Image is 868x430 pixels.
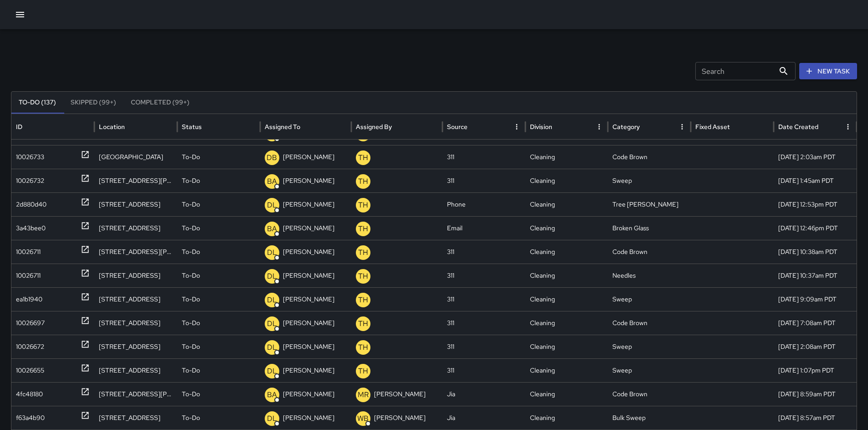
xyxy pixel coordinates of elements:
div: 786 Minna Street [94,311,177,335]
div: Date Created [778,123,818,131]
div: 10026732 [16,169,44,192]
p: BA [267,389,277,400]
div: Jia [442,382,525,406]
p: DL [267,366,277,377]
p: [PERSON_NAME] [283,406,334,430]
div: 4fc48180 [16,383,43,406]
div: 778 Natoma Street [94,406,177,430]
div: Code Brown [608,311,691,335]
p: [PERSON_NAME] [283,145,334,169]
div: Cleaning [525,287,608,311]
div: Cleaning [525,382,608,406]
p: MR [358,389,369,400]
div: ID [16,123,22,131]
p: [PERSON_NAME] [283,193,334,216]
div: Cleaning [525,264,608,287]
p: [PERSON_NAME] [283,169,334,192]
div: 311 [442,287,525,311]
div: Source [447,123,467,131]
div: Broken Glass [608,216,691,240]
div: 311 [442,335,525,358]
div: Bulk Sweep [608,406,691,430]
div: 2d880d40 [16,193,46,216]
div: Assigned By [356,123,392,131]
div: 9/23/2025, 8:59am PDT [774,382,857,406]
div: Phone [442,192,525,216]
p: TH [358,366,368,377]
p: To-Do [182,335,200,358]
div: Cleaning [525,358,608,382]
div: Tree Wells [608,192,691,216]
p: To-Do [182,311,200,335]
div: 1069 Howard Street [94,382,177,406]
div: 586 Minna Street [94,216,177,240]
div: 9/24/2025, 9:09am PDT [774,287,857,311]
div: 9/24/2025, 2:08am PDT [774,335,857,358]
div: 311 [442,169,525,192]
p: [PERSON_NAME] [283,383,334,406]
div: 9/24/2025, 10:38am PDT [774,240,857,264]
div: Code Brown [608,382,691,406]
p: To-Do [182,240,200,264]
div: 10026733 [16,145,44,169]
p: DL [267,200,277,211]
div: Location [99,123,125,131]
div: 61 Grace Street [94,192,177,216]
div: 311 [442,240,525,264]
div: 311 [442,358,525,382]
p: TH [358,152,368,163]
p: To-Do [182,288,200,311]
div: ea1b1940 [16,288,42,311]
div: Jia [442,406,525,430]
div: 311 [442,145,525,169]
div: 1288 Howard Street [94,240,177,264]
div: Email [442,216,525,240]
button: Category column menu [676,120,688,133]
p: DL [267,271,277,282]
p: DL [267,342,277,353]
div: Assigned To [265,123,300,131]
button: New Task [799,63,857,80]
div: Sweep [608,358,691,382]
p: To-Do [182,264,200,287]
p: [PERSON_NAME] [374,383,426,406]
div: 9/23/2025, 8:57am PDT [774,406,857,430]
div: Cleaning [525,406,608,430]
p: To-Do [182,359,200,382]
p: To-Do [182,406,200,430]
button: Skipped (99+) [63,92,123,114]
div: 9/25/2025, 2:03am PDT [774,145,857,169]
div: Sweep [608,287,691,311]
div: Cleaning [525,240,608,264]
p: DL [267,413,277,424]
p: [PERSON_NAME] [283,335,334,358]
div: Code Brown [608,240,691,264]
p: [PERSON_NAME] [283,288,334,311]
div: 10026672 [16,335,44,358]
div: Cleaning [525,169,608,192]
div: Cleaning [525,145,608,169]
p: To-Do [182,217,200,240]
div: 9/24/2025, 7:08am PDT [774,311,857,335]
div: 10026655 [16,359,44,382]
div: 10026711 [16,240,41,264]
p: BA [267,223,277,234]
div: Cleaning [525,216,608,240]
p: DL [267,318,277,329]
p: To-Do [182,169,200,192]
div: 9/24/2025, 12:46pm PDT [774,216,857,240]
div: Sweep [608,335,691,358]
div: 10026711 [16,264,41,287]
button: Date Created column menu [842,120,854,133]
div: 9/24/2025, 12:53pm PDT [774,192,857,216]
div: Cleaning [525,192,608,216]
p: [PERSON_NAME] [283,240,334,264]
p: TH [358,200,368,211]
p: To-Do [182,383,200,406]
p: To-Do [182,145,200,169]
div: 9/23/2025, 1:07pm PDT [774,358,857,382]
div: 706 Natoma Street [94,335,177,358]
button: Source column menu [510,120,523,133]
p: [PERSON_NAME] [283,264,334,287]
p: TH [358,342,368,353]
